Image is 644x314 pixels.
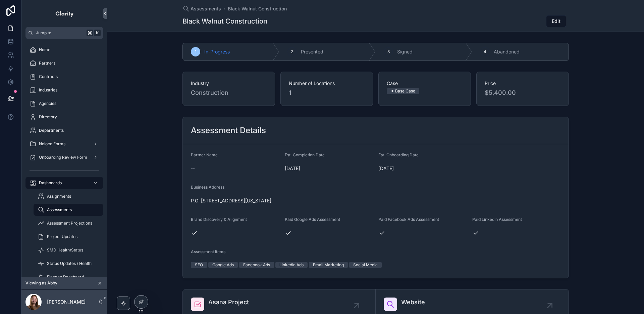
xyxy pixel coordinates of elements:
span: Signed [397,48,413,55]
span: 1 [195,49,197,54]
span: Dashboards [39,180,62,186]
span: Abandoned [494,48,520,55]
button: Jump to...K [25,27,103,39]
span: Industries [39,87,57,93]
span: 2 [291,49,293,54]
span: Finance Dashboard [47,274,84,280]
div: scrollable content [21,39,107,277]
span: Assessment Projections [47,221,92,226]
p: [PERSON_NAME] [47,299,86,305]
span: 3 [387,49,390,54]
span: Assessment Items [191,249,225,254]
a: Assessments [182,5,221,12]
a: Departments [25,124,103,136]
span: Number of Locations [289,80,365,87]
span: Assignments [47,194,71,199]
div: Email Marketing [313,262,344,268]
span: Home [39,47,50,52]
span: Onboarding Review Form [39,155,87,160]
a: Agencies [25,97,103,110]
span: Assessments [47,207,72,212]
a: Dashboards [25,177,103,189]
a: Industries [25,84,103,96]
span: Assessments [191,5,221,12]
a: Directory [25,111,103,123]
a: Assessment Projections [34,217,103,229]
span: Industry [191,80,267,87]
div: Facebook Ads [243,262,270,268]
a: Contracts [25,71,103,83]
span: Agencies [39,101,56,106]
span: Viewing as Abby [25,280,57,286]
span: Construction [191,88,267,97]
span: 1 [289,88,365,97]
a: Noloco Forms [25,138,103,150]
span: 4 [484,49,486,54]
a: Assignments [34,190,103,202]
span: P.O. [STREET_ADDRESS][US_STATE] [191,197,560,204]
span: Departments [39,128,64,133]
span: Est. Onboarding Date [378,152,419,157]
span: Price [485,80,560,87]
span: In-Progress [204,48,230,55]
span: Business Address [191,185,224,190]
a: Black Walnut Construction [228,5,287,12]
button: Edit [546,15,566,27]
div: Google Ads [212,262,234,268]
span: Partners [39,61,55,66]
a: Status Updates / Health [34,258,103,270]
span: Directory [39,114,57,120]
div: Social Media [353,262,378,268]
span: Partner Name [191,152,218,157]
a: Home [25,44,103,56]
span: SMD Health/Status [47,247,83,253]
div: ⚫ Base Case [391,88,415,94]
a: Project Updates [34,231,103,243]
span: Jump to... [36,30,84,36]
span: Brand Discovery & Alignment [191,217,247,222]
a: Onboarding Review Form [25,151,103,163]
span: $5,400.00 [485,88,560,97]
span: Noloco Forms [39,141,65,147]
span: Paid Facebook Ads Assessment [378,217,439,222]
h2: Assessment Details [191,125,266,136]
span: Paid Google Ads Assessment [285,217,340,222]
img: App logo [55,8,74,19]
span: Status Updates / Health [47,261,92,266]
span: Contracts [39,74,58,79]
span: K [95,30,100,36]
span: Project Updates [47,234,77,239]
a: Finance Dashboard [34,271,103,283]
span: Presented [301,48,323,55]
span: -- [191,165,195,172]
span: Case [387,80,463,87]
div: SEO [195,262,203,268]
span: [DATE] [285,165,373,172]
h1: Black Walnut Construction [182,16,267,26]
span: Paid LinkedIn Assessment [472,217,522,222]
a: Partners [25,57,103,69]
span: Edit [552,18,560,25]
a: Assessments [34,204,103,216]
span: [DATE] [378,165,467,172]
span: Asana Project [208,298,249,307]
span: Est. Completion Date [285,152,325,157]
div: LinkedIn Ads [279,262,304,268]
a: SMD Health/Status [34,244,103,256]
span: Website [401,298,425,307]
